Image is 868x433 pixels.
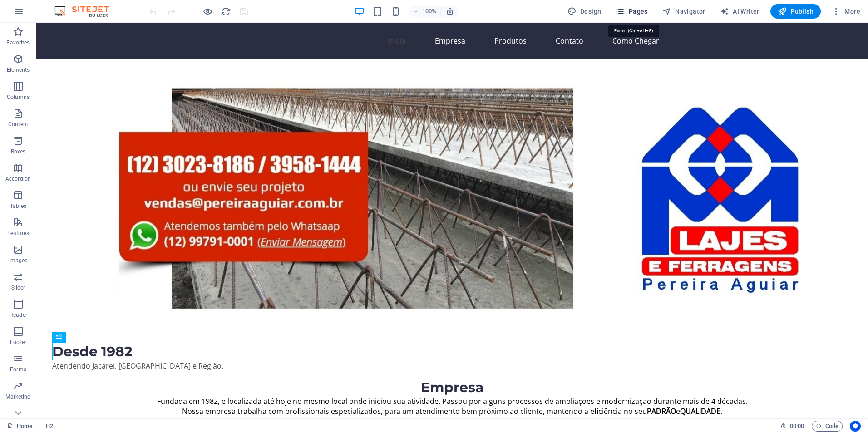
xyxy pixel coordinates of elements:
button: reload [220,6,231,17]
button: Navigator [659,4,709,19]
span: 00 00 [790,421,804,432]
p: Images [9,257,28,264]
button: 100% [409,6,441,17]
button: Usercentrics [850,421,861,432]
button: Code [812,421,843,432]
h6: 100% [422,6,437,17]
p: Content [8,121,28,128]
p: Marketing [5,393,30,400]
span: Fundada em 1982, e localizada até hoje no mesmo local onde iniciou sua atividade. Passou por algu... [121,374,711,384]
h6: Session time [780,421,804,432]
a: Click to cancel selection. Double-click to open Pages [7,421,32,432]
button: Pages [612,4,651,19]
p: Boxes [11,148,26,155]
div: Design (Ctrl+Alt+Y) [564,4,605,19]
p: Favorites [6,39,30,46]
img: Editor Logo [52,6,120,17]
span: Publish [778,7,814,16]
i: Reload page [221,6,231,17]
p: Tables [10,202,26,210]
button: Design [564,4,605,19]
button: AI Writer [716,4,763,19]
span: : [796,423,798,429]
button: More [828,4,864,19]
button: Click here to leave preview mode and continue editing [202,6,213,17]
span: Navigator [662,7,705,16]
span: AI Writer [720,7,759,16]
nav: breadcrumb [46,421,53,432]
p: Features [7,230,29,237]
span: Design [567,7,602,16]
i: On resize automatically adjust zoom level to fit chosen device. [446,7,454,15]
span: Pages [616,7,647,16]
button: Publish [770,4,821,19]
p: Accordion [5,175,31,182]
span: Code [816,421,838,432]
span: QUALIDADE [644,384,684,394]
p: Slider [11,284,25,291]
p: Elements [7,66,30,74]
span: More [832,7,860,16]
p: Footer [10,339,26,346]
p: Columns [7,93,30,101]
span: PADRÃO [611,384,640,394]
span: Nossa empresa trabalha com profissionais especializados, para um atendimento bem próximo ao clien... [146,384,686,394]
span: Click to select. Double-click to edit [46,421,53,432]
p: Forms [10,366,26,373]
p: Header [9,311,27,319]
